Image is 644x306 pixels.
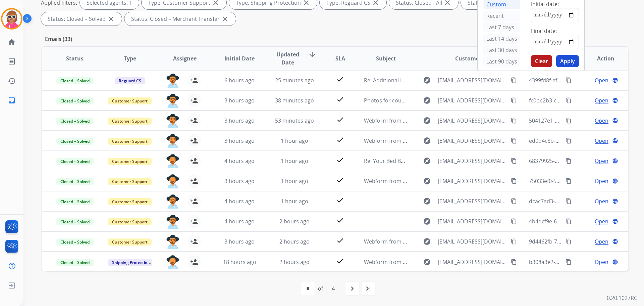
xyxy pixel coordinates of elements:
[275,97,314,104] span: 38 minutes ago
[224,77,255,84] span: 6 hours ago
[612,118,618,124] mat-icon: language
[483,56,520,67] div: Last 90 days
[279,218,310,225] span: 2 hours ago
[190,117,198,125] mat-icon: person_add
[483,11,520,21] div: Recent
[595,96,608,104] span: Open
[511,218,517,224] mat-icon: content_copy
[595,197,608,205] span: Open
[566,259,572,265] mat-icon: content_copy
[108,238,152,246] span: Customer Support
[308,50,316,58] mat-icon: arrow_downward
[318,285,323,293] div: of
[595,237,608,246] span: Open
[438,237,507,246] span: [EMAIL_ADDRESS][DOMAIN_NAME]
[438,96,507,104] span: [EMAIL_ADDRESS][DOMAIN_NAME]
[56,97,94,104] span: Closed – Solved
[190,137,198,145] mat-icon: person_add
[326,282,340,295] div: 4
[108,178,152,185] span: Customer Support
[423,177,431,185] mat-icon: explore
[224,117,255,124] span: 3 hours ago
[190,96,198,104] mat-icon: person_add
[166,194,179,209] img: agent-avatar
[115,77,145,84] span: Reguard CS
[511,97,517,103] mat-icon: content_copy
[336,75,344,83] mat-icon: check
[483,34,520,44] div: Last 14 days
[336,236,344,245] mat-icon: check
[612,259,618,265] mat-icon: language
[166,94,179,108] img: agent-avatar
[595,258,608,266] span: Open
[279,238,310,245] span: 2 hours ago
[556,55,579,67] button: Apply
[612,218,618,224] mat-icon: language
[108,97,152,104] span: Customer Support
[8,38,16,46] mat-icon: home
[607,294,637,302] p: 0.20.1027RC
[166,154,179,168] img: agent-avatar
[56,198,94,205] span: Closed – Solved
[56,77,94,84] span: Closed – Solved
[595,76,608,84] span: Open
[364,157,484,165] span: Re: Your Bed Bath & Beyond virtual card is here
[66,54,84,62] span: Status
[612,198,618,204] mat-icon: language
[279,258,310,266] span: 2 hours ago
[56,238,94,246] span: Closed – Solved
[281,137,308,144] span: 1 hour ago
[573,47,628,70] th: Action
[348,285,356,293] mat-icon: navigate_next
[224,157,255,165] span: 4 hours ago
[275,117,314,124] span: 53 minutes ago
[529,198,631,205] span: dcac7ad3-5f79-4b21-9f9b-734915804d28
[108,259,154,266] span: Shipping Protection
[529,137,632,144] span: ed0d4c8b-ee96-4438-8b41-bc695fa7d09a
[108,218,152,225] span: Customer Support
[423,258,431,266] mat-icon: explore
[438,157,507,165] span: [EMAIL_ADDRESS][DOMAIN_NAME]
[224,198,255,205] span: 4 hours ago
[423,237,431,246] mat-icon: explore
[511,198,517,204] mat-icon: content_copy
[336,116,344,124] mat-icon: check
[364,77,430,84] span: Re: Additional Information
[364,137,516,144] span: Webform from [EMAIL_ADDRESS][DOMAIN_NAME] on [DATE]
[166,134,179,148] img: agent-avatar
[595,217,608,225] span: Open
[566,178,572,184] mat-icon: content_copy
[336,95,344,103] mat-icon: check
[612,138,618,144] mat-icon: language
[595,177,608,185] span: Open
[336,216,344,224] mat-icon: check
[438,76,507,84] span: [EMAIL_ADDRESS][DOMAIN_NAME]
[423,217,431,225] mat-icon: explore
[56,138,94,145] span: Closed – Solved
[173,54,197,62] span: Assignee
[529,218,624,225] span: 4b4dcf9e-6fef-48d2-afcf-3bfbe4d7ecdf
[124,12,236,26] div: Status: Closed – Merchant Transfer
[281,177,308,185] span: 1 hour ago
[190,217,198,225] mat-icon: person_add
[166,174,179,188] img: agent-avatar
[511,158,517,164] mat-icon: content_copy
[364,285,372,293] mat-icon: last_page
[612,238,618,245] mat-icon: language
[595,117,608,125] span: Open
[529,157,630,165] span: 68379925-b4bf-4c05-9484-5bc364ef2270
[56,178,94,185] span: Closed – Solved
[423,117,431,125] mat-icon: explore
[336,176,344,184] mat-icon: check
[529,97,631,104] span: fc0be2b3-c152-42ee-9c27-b4ede25cc060
[166,74,179,88] img: agent-avatar
[612,77,618,83] mat-icon: language
[511,118,517,124] mat-icon: content_copy
[423,197,431,205] mat-icon: explore
[483,22,520,32] div: Last 7 days
[566,77,572,83] mat-icon: content_copy
[224,177,255,185] span: 3 hours ago
[423,76,431,84] mat-icon: explore
[335,54,345,62] span: SLA
[566,218,572,224] mat-icon: content_copy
